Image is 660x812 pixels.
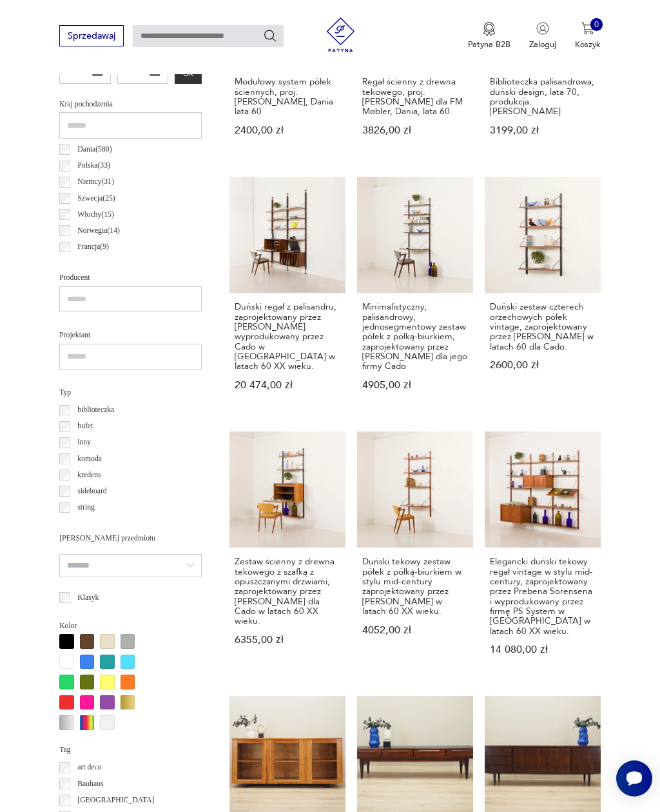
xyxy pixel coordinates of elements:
[77,436,91,449] p: inny
[362,557,468,616] h3: Duński tekowy zestaw półek z półką-biurkiem w stylu mid-century zaprojektowany przez [PERSON_NAME...
[485,431,601,678] a: Elegancki duński tekowy regał vintage w stylu mid-century, zaprojektowany przez Prebena Sorensena...
[59,25,123,46] button: Sprzedawaj
[59,386,202,399] p: Typ
[235,77,340,116] h3: Modułowy system półek ściennych, proj. [PERSON_NAME], Dania lata 60
[490,302,596,351] h3: Duński zestaw czterech orzechowych półek vintage, zaprojektowany przez [PERSON_NAME] w latach 60 ...
[490,361,596,370] p: 2600,00 zł
[490,126,596,135] p: 3199,00 zł
[59,620,202,633] p: Kolor
[590,18,603,31] div: 0
[77,453,102,466] p: komoda
[468,22,510,50] a: Ikona medaluPatyna B2B
[77,761,101,774] p: art deco
[77,257,135,270] p: Czechosłowacja ( 6 )
[59,98,202,111] p: Kraj pochodzenia
[616,760,652,797] iframe: Smartsupp widget button
[77,420,93,433] p: bufet
[362,302,468,371] h3: Minimalistyczny, palisandrowy, jednosegmentowy zestaw półek z półką-biurkiem, zaprojektowany prze...
[59,532,202,545] p: [PERSON_NAME] przedmiotu
[77,517,101,530] p: witryna
[77,794,154,807] p: [GEOGRAPHIC_DATA]
[485,177,601,413] a: Duński zestaw czterech orzechowych półek vintage, zaprojektowany przez Poula Cadoviusa w latach 6...
[77,778,103,791] p: Bauhaus
[235,381,340,390] p: 20 474,00 zł
[77,485,106,498] p: sideboard
[575,22,601,50] button: 0Koszyk
[357,431,473,678] a: Duński tekowy zestaw półek z półką-biurkiem w stylu mid-century zaprojektowany przez Poula Cadovi...
[77,143,112,156] p: Dania ( 580 )
[235,302,340,371] h3: Duński regał z palisandru, zaprojektowany przez [PERSON_NAME] wyprodukowany przez Cado w [GEOGRAP...
[235,557,340,626] h3: Zestaw ścienny z drewna tekowego z szafką z opuszczanymi drzwiami, zaprojektowany przez [PERSON_N...
[59,744,202,757] p: Tag
[77,404,114,417] p: biblioteczka
[229,431,345,678] a: Zestaw ścienny z drewna tekowego z szafką z opuszczanymi drzwiami, zaprojektowany przez Poula Cad...
[59,329,202,342] p: Projektant
[77,591,99,604] p: Klasyk
[362,77,468,116] h3: Regał ścienny z drewna tekowego, proj. [PERSON_NAME] dla FM Møbler, Dania, lata 60.
[319,17,362,52] img: Patyna - sklep z meblami i dekoracjami vintage
[575,39,601,50] p: Koszyk
[529,22,556,50] button: Zaloguj
[490,557,596,635] h3: Elegancki duński tekowy regał vintage w stylu mid-century, zaprojektowany przez Prebena Sorensena...
[490,77,596,116] h3: Biblioteczka palisandrowa, duński design, lata 70, produkcja: [PERSON_NAME]
[235,126,340,135] p: 2400,00 zł
[77,241,109,253] p: Francja ( 9 )
[362,381,468,390] p: 4905,00 zł
[536,22,549,35] img: Ikonka użytkownika
[77,159,110,172] p: Polska ( 33 )
[468,22,510,50] button: Patyna B2B
[263,28,277,43] button: Szukaj
[77,192,115,205] p: Szwecja ( 25 )
[77,224,120,237] p: Norwegia ( 14 )
[529,39,556,50] p: Zaloguj
[77,501,95,514] p: string
[59,272,202,284] p: Producent
[483,22,496,36] img: Ikona medalu
[468,39,510,50] p: Patyna B2B
[77,175,114,188] p: Niemcy ( 31 )
[59,33,123,41] a: Sprzedawaj
[490,645,596,655] p: 14 080,00 zł
[362,626,468,635] p: 4052,00 zł
[77,469,101,482] p: kredens
[357,177,473,413] a: Minimalistyczny, palisandrowy, jednosegmentowy zestaw półek z półką-biurkiem, zaprojektowany prze...
[229,177,345,413] a: Duński regał z palisandru, zaprojektowany przez Poula Cadoviusa wyprodukowany przez Cado w Danii ...
[362,126,468,135] p: 3826,00 zł
[77,208,114,221] p: Włochy ( 15 )
[235,635,340,645] p: 6355,00 zł
[581,22,594,35] img: Ikona koszyka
